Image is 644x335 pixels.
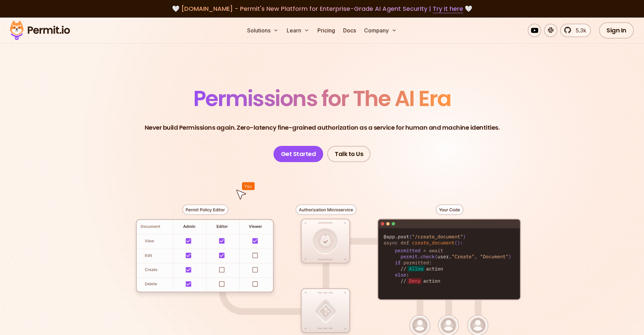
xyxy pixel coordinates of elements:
a: Docs [340,24,359,37]
a: Get Started [273,146,324,162]
img: Permit logo [7,19,73,42]
a: Pricing [315,24,338,37]
span: [DOMAIN_NAME] - Permit's New Platform for Enterprise-Grade AI Agent Security | [181,4,463,13]
button: Learn [284,24,312,37]
span: Permissions for The AI Era [193,83,451,113]
button: Solutions [244,24,281,37]
p: Never build Permissions again. Zero-latency fine-grained authorization as a service for human and... [145,123,500,132]
button: Company [361,24,400,37]
div: 🤍 🤍 [16,4,628,14]
a: Try it here [433,4,463,13]
a: Sign In [599,22,634,38]
span: 5.3k [572,26,586,34]
a: Talk to Us [327,146,371,162]
a: 5.3k [560,24,591,37]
